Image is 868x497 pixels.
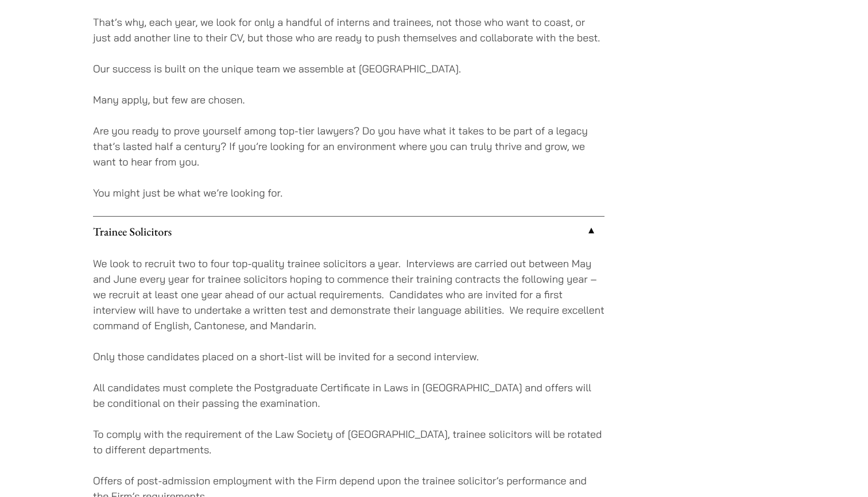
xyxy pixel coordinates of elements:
[93,92,604,107] p: Many apply, but few are chosen.
[93,185,604,201] p: You might just be what we’re looking for.
[93,426,604,457] p: To comply with the requirement of the Law Society of [GEOGRAPHIC_DATA], trainee solicitors will b...
[93,349,604,364] p: Only those candidates placed on a short-list will be invited for a second interview.
[93,256,604,333] p: We look to recruit two to four top-quality trainee solicitors a year. Interviews are carried out ...
[93,217,604,246] a: Trainee Solicitors
[93,123,604,169] p: Are you ready to prove yourself among top-tier lawyers? Do you have what it takes to be part of a...
[93,380,604,411] p: All candidates must complete the Postgraduate Certificate in Laws in [GEOGRAPHIC_DATA] and offers...
[93,61,604,76] p: Our success is built on the unique team we assemble at [GEOGRAPHIC_DATA].
[93,14,604,45] p: That’s why, each year, we look for only a handful of interns and trainees, not those who want to ...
